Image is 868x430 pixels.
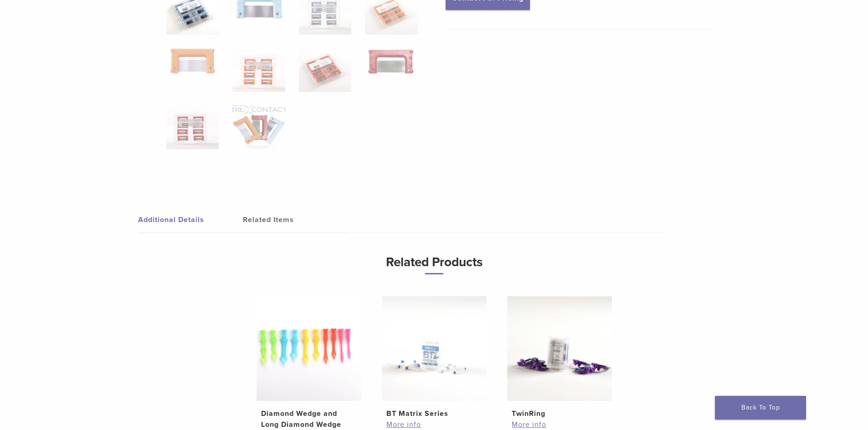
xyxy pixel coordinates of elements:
[299,46,351,92] img: TruContact Saws and Sanders - Image 7
[512,419,606,430] a: More info
[138,207,243,233] a: Additional Details
[512,408,606,419] h2: TwinRing
[503,296,615,419] a: TwinRingTwinRing
[232,46,285,92] img: TruContact Saws and Sanders - Image 6
[257,296,361,401] img: Diamond Wedge and Long Diamond Wedge
[386,408,481,419] h2: BT Matrix Series
[166,46,219,75] img: TruContact Saws and Sanders - Image 5
[386,419,481,430] a: More info
[382,296,487,401] img: BT Matrix Series
[190,251,678,274] h3: Related Products
[232,104,285,149] img: TruContact Saws and Sanders - Image 10
[365,46,417,77] img: TruContact Saws and Sanders - Image 8
[243,207,348,233] a: Related Items
[507,296,612,401] img: TwinRing
[166,104,219,149] img: TruContact Saws and Sanders - Image 9
[253,296,365,430] a: Diamond Wedge and Long Diamond WedgeDiamond Wedge and Long Diamond Wedge
[378,296,490,419] a: BT Matrix SeriesBT Matrix Series
[715,396,806,420] a: Back To Top
[261,408,356,430] h2: Diamond Wedge and Long Diamond Wedge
